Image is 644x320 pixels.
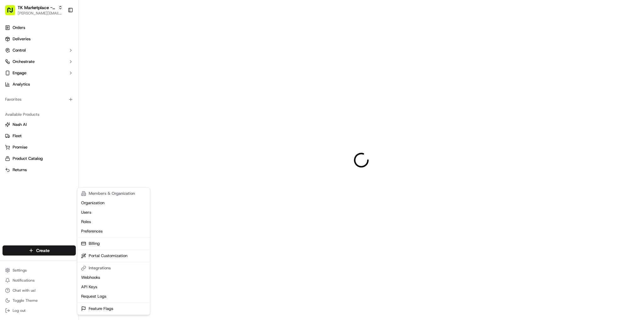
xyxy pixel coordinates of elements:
span: Product Catalog [13,156,43,161]
span: TK Marketplace - TKD [18,4,56,11]
a: Billing [79,239,149,248]
input: Got a question? Start typing here... [16,41,113,47]
a: Request Logs [79,292,149,301]
div: Available Products [3,109,76,120]
span: Control [13,48,26,53]
span: Orchestrate [13,59,35,65]
span: Notifications [13,278,35,283]
span: Promise [13,144,27,150]
a: Webhooks [79,273,149,282]
span: Returns [13,167,27,173]
button: Start new chat [107,62,114,70]
a: Portal Customization [79,251,149,261]
a: Powered byPylon [44,106,76,111]
a: Roles [79,217,149,227]
div: Members & Organization [79,189,149,198]
a: Organization [79,198,149,208]
a: API Keys [79,282,149,292]
a: Feature Flags [79,304,149,313]
img: Nash [6,6,19,19]
span: Log out [13,308,25,313]
a: Users [79,208,149,217]
span: Toggle Theme [13,298,38,303]
p: Welcome 👋 [6,25,114,35]
a: 💻API Documentation [51,89,103,100]
div: Favorites [3,94,76,104]
span: [PERSON_NAME][EMAIL_ADDRESS][DOMAIN_NAME] [18,11,63,16]
span: Settings [13,268,27,273]
span: Deliveries [13,36,31,42]
img: 1736555255976-a54dd68f-1ca7-489b-9aae-adbdc363a1c4 [6,60,18,71]
a: Preferences [79,227,149,236]
span: Pylon [63,107,76,111]
span: API Documentation [59,91,101,98]
a: 📗Knowledge Base [4,89,51,100]
span: Analytics [13,81,30,87]
div: We're available if you need us! [21,66,80,71]
span: Engage [13,70,26,76]
div: 📗 [6,92,11,97]
div: Start new chat [21,60,103,66]
div: Integrations [79,263,149,273]
div: 💻 [53,92,58,97]
span: Orders [13,25,25,31]
span: Fleet [13,133,22,139]
span: Nash AI [13,122,27,127]
span: Knowledge Base [13,91,48,98]
span: Create [36,247,50,254]
span: Chat with us! [13,288,36,293]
